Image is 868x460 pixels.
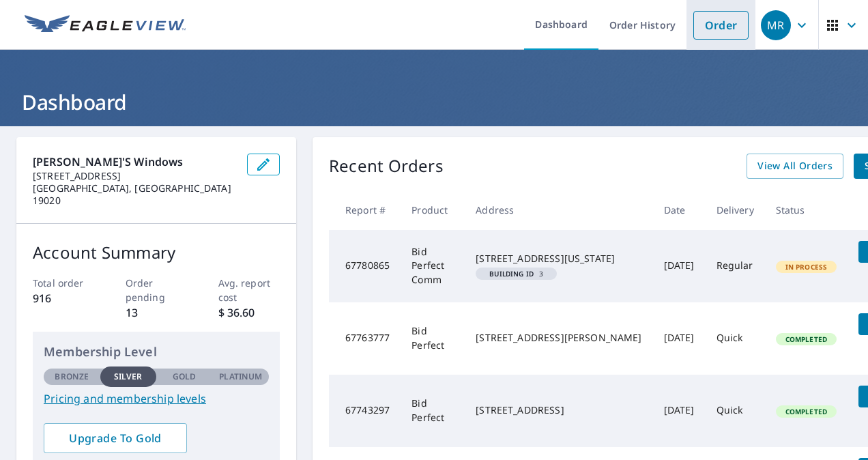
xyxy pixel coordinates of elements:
td: Quick [706,302,765,375]
td: 67780865 [329,230,401,302]
td: Bid Perfect Comm [401,230,465,302]
p: Bronze [55,371,89,383]
p: Gold [173,371,196,383]
td: 67743297 [329,375,401,447]
span: Completed [777,334,835,344]
th: Address [465,190,652,230]
th: Date [653,190,706,230]
td: Bid Perfect [401,302,465,375]
p: Platinum [219,371,262,383]
div: [STREET_ADDRESS][US_STATE] [476,252,641,265]
th: Report # [329,190,401,230]
em: Building ID [489,270,534,277]
td: [DATE] [653,230,706,302]
td: Quick [706,375,765,447]
a: Upgrade To Gold [44,423,187,453]
p: 13 [126,304,188,321]
p: [GEOGRAPHIC_DATA], [GEOGRAPHIC_DATA] 19020 [33,182,236,207]
p: Membership Level [44,343,269,361]
p: 916 [33,290,95,306]
img: EV Logo [25,15,186,35]
p: Order pending [126,276,188,304]
th: Status [765,190,848,230]
span: Upgrade To Gold [55,431,176,446]
div: [STREET_ADDRESS] [476,403,641,417]
p: [STREET_ADDRESS] [33,170,236,182]
td: [DATE] [653,302,706,375]
span: Completed [777,407,835,416]
p: Total order [33,276,95,290]
p: Avg. report cost [218,276,280,304]
p: Account Summary [33,240,280,265]
td: Bid Perfect [401,375,465,447]
a: Pricing and membership levels [44,390,269,407]
span: View All Orders [757,158,833,175]
th: Product [401,190,465,230]
td: [DATE] [653,375,706,447]
a: Order [693,11,749,40]
p: [PERSON_NAME]'s Windows [33,154,236,170]
a: View All Orders [747,154,843,179]
div: MR [761,10,791,40]
p: Recent Orders [329,154,444,179]
span: 3 [481,270,551,277]
p: $ 36.60 [218,304,280,321]
p: Silver [114,371,143,383]
th: Delivery [706,190,765,230]
td: 67763777 [329,302,401,375]
td: Regular [706,230,765,302]
div: [STREET_ADDRESS][PERSON_NAME] [476,331,641,345]
span: In Process [777,262,836,272]
h1: Dashboard [16,88,852,116]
